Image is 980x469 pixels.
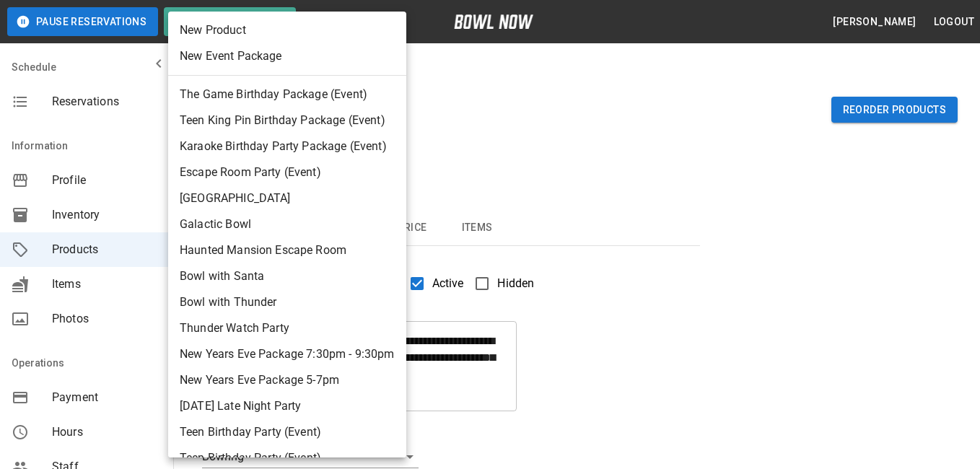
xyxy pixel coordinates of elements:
[168,419,406,445] li: Teen Birthday Party (Event)
[168,43,406,69] li: New Event Package
[168,315,406,341] li: Thunder Watch Party
[168,289,406,315] li: Bowl with Thunder
[168,263,406,289] li: Bowl with Santa
[168,17,406,43] li: New Product
[168,108,406,133] li: Teen King Pin Birthday Package (Event)
[168,341,406,367] li: New Years Eve Package 7:30pm - 9:30pm
[168,211,406,237] li: Galactic Bowl
[168,185,406,211] li: [GEOGRAPHIC_DATA]
[168,237,406,263] li: Haunted Mansion Escape Room
[168,367,406,393] li: New Years Eve Package 5-7pm
[168,133,406,159] li: Karaoke Birthday Party Package (Event)
[168,82,406,108] li: The Game Birthday Package (Event)
[168,393,406,419] li: [DATE] Late Night Party
[168,159,406,185] li: Escape Room Party (Event)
